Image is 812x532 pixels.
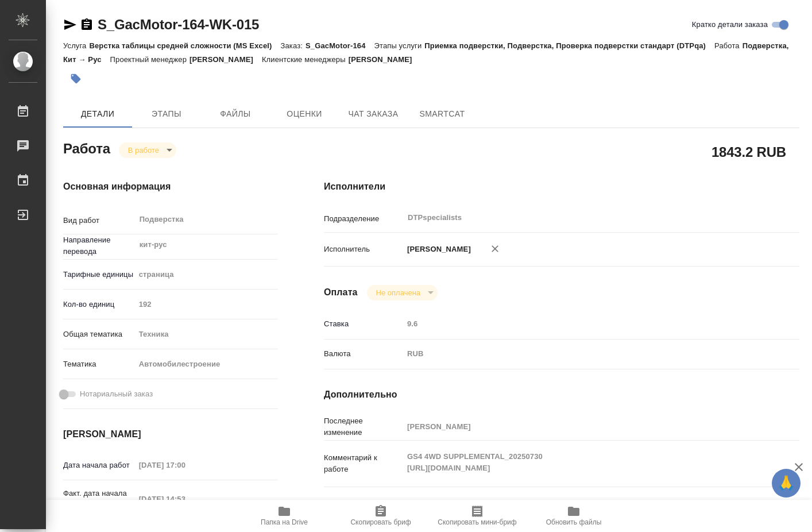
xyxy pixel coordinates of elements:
span: Папка на Drive [261,518,308,526]
p: Ставка [324,318,403,330]
textarea: GS4 4WD SUPPLEMENTAL_20250730 [URL][DOMAIN_NAME] [403,447,760,478]
span: Скопировать бриф [350,518,411,526]
p: [PERSON_NAME] [190,55,262,64]
button: 🙏 [772,469,801,498]
p: Вид работ [63,215,135,226]
h4: Исполнители [324,180,799,194]
p: Направление перевода [63,234,135,257]
span: Этапы [139,107,194,121]
p: Приемка подверстки, Подверстка, Проверка подверстки стандарт (DTPqa) [424,41,714,50]
span: Оценки [277,107,332,121]
button: В работе [125,145,163,155]
p: Дата начала работ [63,460,135,471]
input: Пустое поле [403,315,760,332]
h4: Оплата [324,286,358,299]
span: Чат заказа [346,107,401,121]
textarea: /Clients/GacMotor/Orders/S_GacMotor-164/DTP/S_GacMotor-164-WK-015 [403,494,760,513]
input: Пустое поле [135,457,235,473]
p: Исполнитель [324,244,403,255]
div: В работе [119,142,176,158]
span: 🙏 [776,471,796,495]
h4: Дополнительно [324,388,799,402]
button: Добавить тэг [63,66,88,91]
span: Файлы [208,107,263,121]
button: Скопировать бриф [332,500,429,532]
div: В работе [367,285,438,300]
div: страница [135,265,278,284]
p: Факт. дата начала работ [63,488,135,511]
h2: Работа [63,137,110,158]
div: Автомобилестроение [135,354,278,374]
h2: 1843.2 RUB [712,142,786,161]
span: Обновить файлы [546,518,602,526]
button: Скопировать мини-бриф [429,500,525,532]
p: Тематика [63,358,135,370]
span: Кратко детали заказа [692,19,768,30]
button: Папка на Drive [236,500,332,532]
h4: [PERSON_NAME] [63,427,278,441]
p: Последнее изменение [324,415,403,438]
p: Кол-во единиц [63,299,135,310]
span: SmartCat [415,107,470,121]
p: [PERSON_NAME] [349,55,421,64]
input: Пустое поле [135,491,235,507]
p: Тарифные единицы [63,269,135,280]
input: Пустое поле [135,296,278,313]
p: [PERSON_NAME] [403,244,471,255]
p: Заказ: [281,41,306,50]
span: Скопировать мини-бриф [438,518,516,526]
input: Пустое поле [403,418,760,435]
button: Скопировать ссылку [80,18,94,32]
p: Подразделение [324,213,403,225]
button: Удалить исполнителя [482,236,508,261]
p: S_GacMotor-164 [306,41,374,50]
p: Верстка таблицы средней сложности (MS Excel) [89,41,280,50]
p: Общая тематика [63,329,135,340]
h4: Основная информация [63,180,278,194]
p: Работа [714,41,743,50]
div: RUB [403,344,760,364]
p: Валюта [324,348,403,360]
a: S_GacMotor-164-WK-015 [98,17,259,32]
span: Нотариальный заказ [80,388,153,400]
div: Техника [135,325,278,344]
button: Обновить файлы [525,500,622,532]
button: Не оплачена [373,288,424,298]
p: Проектный менеджер [110,55,190,64]
p: Клиентские менеджеры [262,55,349,64]
p: Комментарий к работе [324,452,403,475]
button: Скопировать ссылку для ЯМессенджера [63,18,77,32]
p: Этапы услуги [374,41,425,50]
p: Путь на drive [324,499,403,510]
p: Услуга [63,41,89,50]
span: Детали [70,107,125,121]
